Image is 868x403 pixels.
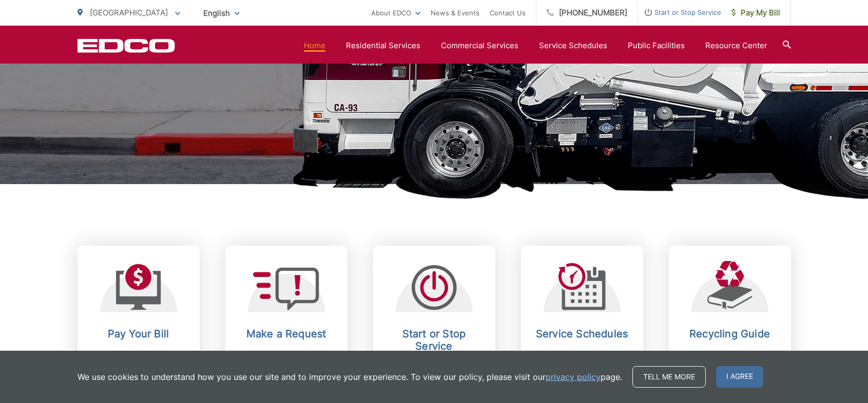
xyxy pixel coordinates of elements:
[539,39,607,52] a: Service Schedules
[225,246,348,402] a: Make a Request Send a service request to EDCO.
[78,38,175,53] a: EDCD logo. Return to the homepage.
[304,39,325,52] a: Home
[441,39,518,52] a: Commercial Services
[196,4,247,22] span: English
[679,328,781,340] h2: Recycling Guide
[546,371,601,383] a: privacy policy
[731,7,780,19] span: Pay My Bill
[531,328,633,340] h2: Service Schedules
[521,246,643,402] a: Service Schedules Stay up-to-date on any changes in schedules.
[90,8,168,17] span: [GEOGRAPHIC_DATA]
[431,7,479,19] a: News & Events
[236,328,337,340] h2: Make a Request
[346,39,420,52] a: Residential Services
[705,39,767,52] a: Resource Center
[88,350,189,375] p: View, pay, and manage your bill online.
[383,328,485,352] h2: Start or Stop Service
[669,246,791,402] a: Recycling Guide Learn what you need to know about recycling.
[78,371,622,383] p: We use cookies to understand how you use our site and to improve your experience. To view our pol...
[88,328,189,340] h2: Pay Your Bill
[716,366,763,388] span: I agree
[628,39,685,52] a: Public Facilities
[371,7,420,19] a: About EDCO
[632,366,706,388] a: Tell me more
[679,350,781,375] p: Learn what you need to know about recycling.
[78,246,200,402] a: Pay Your Bill View, pay, and manage your bill online.
[236,350,337,375] p: Send a service request to EDCO.
[490,7,526,19] a: Contact Us
[531,350,633,375] p: Stay up-to-date on any changes in schedules.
